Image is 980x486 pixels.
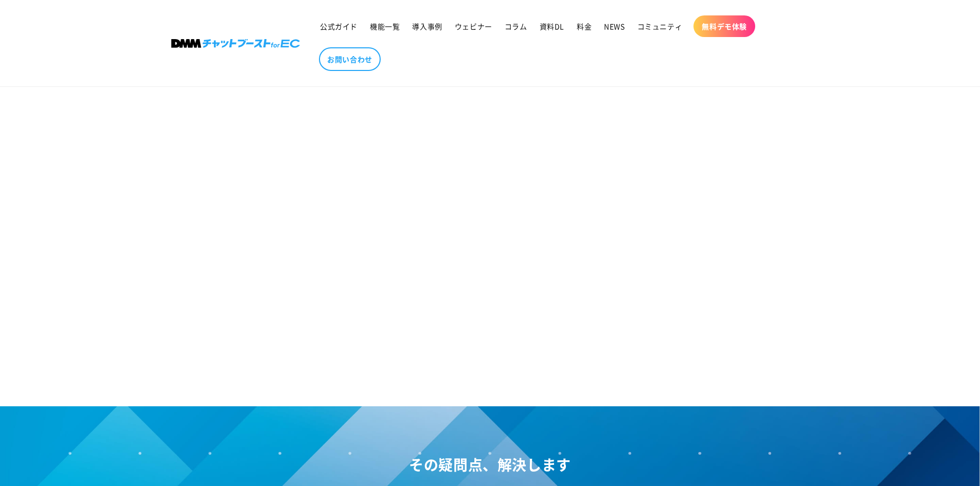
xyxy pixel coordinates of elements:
[498,15,533,37] a: コラム
[449,15,498,37] a: ウェビナー
[171,453,809,477] h2: その疑問点、解決します
[693,15,755,37] a: 無料デモ体験
[637,22,683,31] span: コミュニティ
[577,22,592,31] span: 料金
[406,15,448,37] a: 導入事例
[412,22,442,31] span: 導入事例
[598,15,631,37] a: NEWS
[171,39,300,48] img: 株式会社DMM Boost
[319,47,381,71] a: お問い合わせ
[327,55,372,64] span: お問い合わせ
[702,22,747,31] span: 無料デモ体験
[533,15,571,37] a: 資料DL
[540,22,564,31] span: 資料DL
[370,22,400,31] span: 機能一覧
[320,22,358,31] span: 公式ガイド
[364,15,406,37] a: 機能一覧
[314,15,364,37] a: 公式ガイド
[604,22,625,31] span: NEWS
[505,22,527,31] span: コラム
[571,15,598,37] a: 料金
[631,15,689,37] a: コミュニティ
[455,22,492,31] span: ウェビナー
